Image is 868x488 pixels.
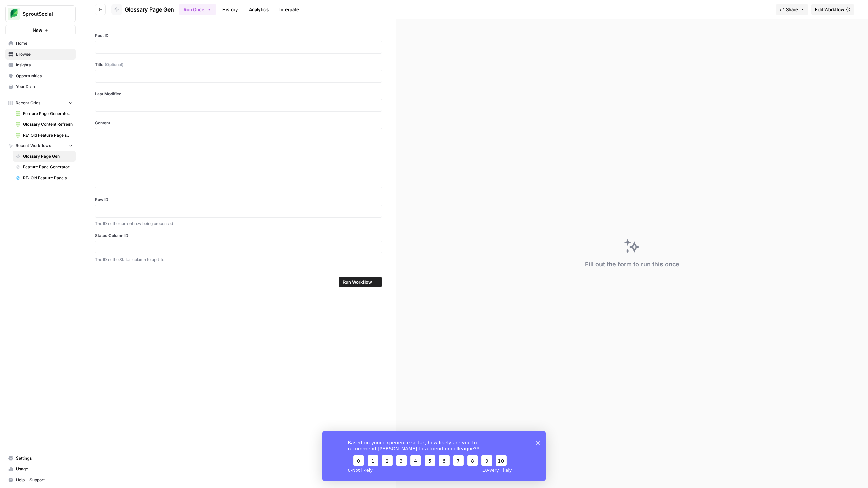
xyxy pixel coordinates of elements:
div: Fill out the form to run this once [585,260,679,269]
button: Share [776,4,808,15]
a: Your Data [5,81,76,92]
span: Settings [16,455,73,461]
span: Share [786,6,798,13]
label: Content [95,120,382,126]
span: RE: Old Feature Page scrape and markdown [23,175,73,181]
button: Workspace: SproutSocial [5,5,76,22]
span: Recent Workflows [16,143,51,149]
button: Recent Grids [5,98,76,108]
span: Opportunities [16,73,73,79]
span: Usage [16,466,73,472]
p: The ID of the current row being processed [95,220,382,227]
p: The ID of the Status column to update [95,256,382,263]
a: RE: Old Feature Page scrape and markdown [13,172,76,183]
span: SproutSocial [23,11,64,17]
span: Run Workflow [343,279,372,285]
button: Run Workflow [339,277,382,287]
a: Feature Page Generator [13,162,76,172]
span: (Optional) [105,62,123,68]
span: Home [16,40,73,46]
a: History [218,4,242,15]
span: Browse [16,51,73,57]
a: Edit Workflow [811,4,854,15]
span: Edit Workflow [815,6,844,13]
img: SproutSocial Logo [8,8,20,20]
a: Opportunities [5,70,76,81]
span: Help + Support [16,477,73,483]
a: Integrate [275,4,303,15]
span: New [33,27,42,34]
a: Insights [5,60,76,70]
span: Your Data [16,84,73,90]
a: Analytics [245,4,273,15]
label: Last Modified [95,91,382,97]
label: Row ID [95,197,382,203]
a: Home [5,38,76,49]
span: Glossary Content Refresh [23,121,73,127]
button: Run Once [179,4,216,15]
button: New [5,25,76,35]
span: Glossary Page Gen [125,5,174,14]
a: Glossary Page Gen [111,4,174,15]
button: Help + Support [5,474,76,485]
a: Feature Page Generator Grid [13,108,76,119]
span: Glossary Page Gen [23,153,73,159]
span: RE: Old Feature Page scrape and markdown Grid [23,132,73,138]
span: Feature Page Generator Grid [23,110,73,117]
label: Status Column ID [95,232,382,239]
span: Recent Grids [16,100,40,106]
a: Browse [5,49,76,60]
a: Glossary Page Gen [13,151,76,162]
span: Feature Page Generator [23,164,73,170]
label: Title [95,62,382,68]
label: Post ID [95,33,382,39]
button: Recent Workflows [5,141,76,151]
a: Glossary Content Refresh [13,119,76,130]
iframe: Survey from AirOps [322,431,546,481]
a: Settings [5,453,76,464]
a: RE: Old Feature Page scrape and markdown Grid [13,130,76,141]
span: Insights [16,62,73,68]
a: Usage [5,464,76,474]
